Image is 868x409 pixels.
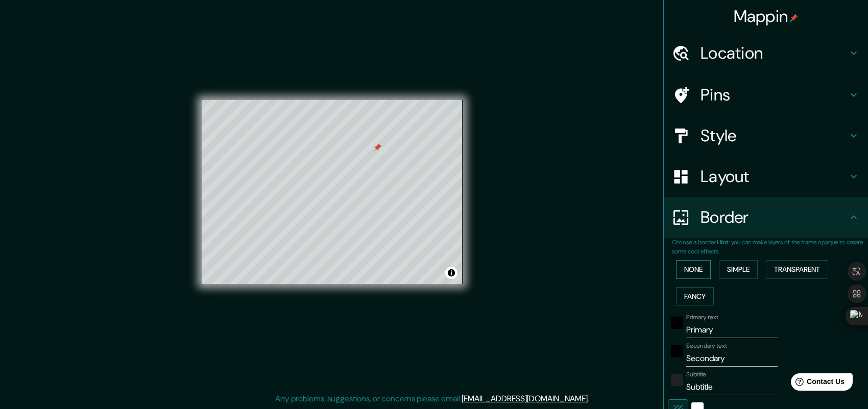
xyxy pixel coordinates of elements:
div: . [591,393,593,405]
button: black [671,317,683,329]
b: Hint [717,238,729,246]
label: Primary text [686,313,718,322]
button: Fancy [676,287,714,306]
h4: Location [701,43,848,63]
h4: Border [701,207,848,227]
iframe: Help widget launcher [777,369,857,398]
button: black [671,345,683,357]
label: Subtitle [686,370,706,379]
label: Secondary text [686,342,727,350]
div: . [589,393,591,405]
p: Any problems, suggestions, or concerns please email . [275,393,589,405]
h4: Mappin [734,6,799,27]
img: pin-icon.png [790,14,798,22]
button: None [676,260,711,279]
div: Pins [664,74,868,115]
button: color-222222 [671,374,683,386]
div: Style [664,115,868,156]
p: Choose a border. : you can make layers of the frame opaque to create some cool effects. [672,238,868,256]
button: Simple [719,260,758,279]
div: Location [664,33,868,73]
h4: Style [701,125,848,146]
div: Border [664,197,868,238]
button: Transparent [766,260,828,279]
a: [EMAIL_ADDRESS][DOMAIN_NAME] [462,393,588,404]
button: Toggle attribution [445,267,457,279]
h4: Layout [701,166,848,187]
div: Layout [664,156,868,197]
h4: Pins [701,85,848,105]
